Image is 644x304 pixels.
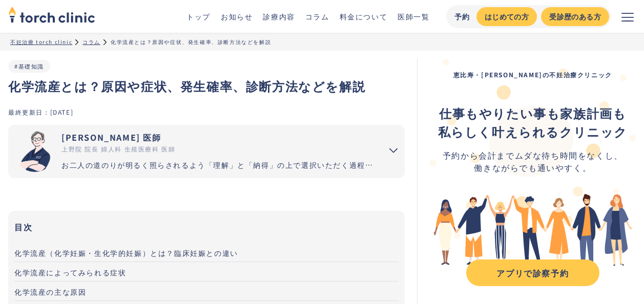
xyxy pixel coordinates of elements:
[549,11,601,22] div: 受診歴のある方
[454,11,470,22] div: 予約
[14,262,399,281] a: 化学流産によってみられる症状
[476,7,537,26] a: はじめての方
[8,125,374,178] a: [PERSON_NAME] 医師 上野院 院長 婦人科 生殖医療科 医師 お二人の道のりが明るく照らされるよう「理解」と「納得」の上で選択いただく過程を大切にしています。エビデンスに基づいた高水...
[541,7,609,26] a: 受診歴のある方
[340,11,388,21] a: 料金について
[61,144,374,154] div: 上野院 院長 婦人科 生殖医療科 医師
[8,77,405,95] h1: 化学流産とは？原因や症状、発生確率、診断方法などを解説
[439,104,626,122] strong: 仕事もやりたい事も家族計画も
[14,243,399,262] a: 化学流産（化学妊娠・生化学的妊娠）とは？臨床妊娠との違い
[14,131,55,172] img: 市山 卓彦
[398,11,429,21] a: 医師一覧
[8,125,405,178] summary: 市山 卓彦 [PERSON_NAME] 医師 上野院 院長 婦人科 生殖医療科 医師 お二人の道のりが明るく照らされるよう「理解」と「納得」の上で選択いただく過程を大切にしています。エビデンスに...
[8,107,50,116] div: 最終更新日：
[14,281,399,301] a: 化学流産の主な原因
[438,104,628,141] div: ‍ ‍
[14,62,44,70] a: #基礎知識
[186,11,211,21] a: トップ
[111,38,271,46] div: 化学流産とは？原因や症状、発生確率、診断方法などを解説
[221,11,253,21] a: お知らせ
[14,287,86,297] span: 化学流産の主な原因
[82,38,100,46] a: コラム
[475,267,590,279] div: アプリで診察予約
[466,259,599,286] a: アプリで診察予約
[10,38,634,46] ul: パンくずリスト
[14,219,399,234] h3: 目次
[61,160,374,170] div: お二人の道のりが明るく照らされるよう「理解」と「納得」の上で選択いただく過程を大切にしています。エビデンスに基づいた高水準の医療提供により「幸せな家族計画の実現」をお手伝いさせていただきます。
[305,11,329,21] a: コラム
[14,267,126,277] span: 化学流産によってみられる症状
[8,7,95,26] a: home
[8,3,95,26] img: torch clinic
[263,11,295,21] a: 診療内容
[453,70,612,79] strong: 恵比寿・[PERSON_NAME]の不妊治療クリニック
[61,131,374,143] div: [PERSON_NAME] 医師
[50,107,74,116] div: [DATE]
[438,149,628,173] div: 予約から会計までムダな待ち時間をなくし、 働きながらでも通いやすく。
[10,38,72,46] a: 不妊治療 torch clinic
[438,122,628,140] strong: 私らしく叶えられるクリニック
[14,248,238,258] span: 化学流産（化学妊娠・生化学的妊娠）とは？臨床妊娠との違い
[485,11,529,22] div: はじめての方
